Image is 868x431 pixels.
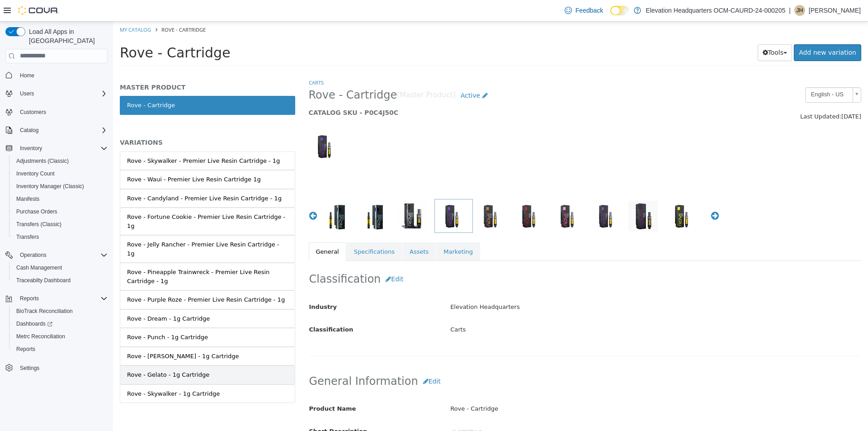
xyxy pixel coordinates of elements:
[330,278,755,294] div: Elevation Headquarters
[16,320,52,327] span: Dashboards
[196,384,243,390] span: Product Name
[330,379,755,395] div: Rove - Cartridge
[13,262,108,273] span: Cash Management
[196,249,748,266] h2: Classification
[693,66,736,80] span: English - US
[13,306,108,317] span: BioTrack Reconciliation
[13,344,39,355] a: Reports
[576,6,603,15] span: Feedback
[692,66,748,81] a: English - US
[330,402,755,418] div: < empty >
[13,232,108,242] span: Transfers
[16,363,43,374] a: Settings
[789,5,791,16] p: |
[561,1,607,19] a: Feedback
[9,180,111,193] button: Inventory Manager (Classic)
[13,168,58,179] a: Inventory Count
[48,5,93,11] span: Rove - Cartridge
[16,346,35,353] span: Reports
[2,69,111,82] button: Home
[13,219,108,230] span: Transfers (Classic)
[16,106,108,118] span: Customers
[646,5,785,16] p: Elevation Headquarters OCM-CAURD-24-000205
[9,193,111,205] button: Manifests
[7,117,182,125] h5: VARIATIONS
[2,105,111,118] button: Customers
[16,264,62,271] span: Cash Management
[9,218,111,231] button: Transfers (Classic)
[13,344,108,355] span: Reports
[20,145,42,152] span: Inventory
[289,221,323,240] a: Assets
[7,62,182,70] h5: MASTER PRODUCT
[687,91,728,98] span: Last Updated:
[16,88,108,99] span: Users
[9,343,111,355] button: Reports
[2,361,111,374] button: Settings
[14,191,175,208] div: Rove - Fortune Cookie - Premier Live Resin Cartridge - 1g
[16,157,69,165] span: Adjustments (Classic)
[7,23,118,39] span: Rove - Cartridge
[20,365,39,372] span: Settings
[16,293,42,304] button: Reports
[13,206,61,217] a: Purchase Orders
[16,233,39,241] span: Transfers
[16,250,108,260] span: Operations
[610,6,629,15] input: Dark Mode
[16,70,108,81] span: Home
[2,87,111,100] button: Users
[2,249,111,261] button: Operations
[2,142,111,155] button: Inventory
[2,124,111,137] button: Catalog
[16,221,61,228] span: Transfers (Classic)
[14,349,96,358] div: Rove - Gelato - 1g Cartridge
[20,90,34,97] span: Users
[14,153,148,162] div: Rove - Waui - Premier Live Resin Cartridge 1g
[16,107,50,118] a: Customers
[14,368,107,377] div: Rove - Skywalker - 1g Cartridge
[5,65,108,398] nav: Complex example
[196,351,748,368] h2: General Information
[9,261,111,274] button: Cash Management
[9,231,111,243] button: Transfers
[13,156,108,166] span: Adjustments (Classic)
[284,70,343,77] small: [Master Product]
[14,274,172,283] div: Rove - Purple Roze - Premier Live Resin Cartridge - 1g
[16,183,84,190] span: Inventory Manager (Classic)
[9,305,111,317] button: BioTrack Reconciliation
[16,250,50,260] button: Operations
[16,293,108,304] span: Reports
[348,70,367,77] span: Active
[9,205,111,218] button: Purchase Orders
[14,293,97,302] div: Rove - Dream - 1g Cartridge
[13,318,56,329] a: Dashboards
[16,308,73,315] span: BioTrack Reconciliation
[610,15,611,16] span: Dark Mode
[13,318,108,329] span: Dashboards
[16,362,108,373] span: Settings
[13,331,108,342] span: Metrc Reconciliation
[14,172,169,181] div: Rove - Candyland - Premier Live Resin Cartridge - 1g
[13,181,88,192] a: Inventory Manager (Classic)
[16,170,55,177] span: Inventory Count
[14,135,167,144] div: Rove - Skywalker - Premier Live Resin Cartridge - 1g
[196,189,205,199] button: Previous
[13,232,42,242] a: Transfers
[14,246,175,264] div: Rove - Pineapple Trainwreck - Premier Live Resin Cartridge - 1g
[13,194,108,204] span: Manifests
[20,295,39,302] span: Reports
[16,125,108,136] span: Catalog
[13,275,108,286] span: Traceabilty Dashboard
[13,275,74,286] a: Traceabilty Dashboard
[14,330,126,339] div: Rove - [PERSON_NAME] - 1g Cartridge
[13,262,66,273] a: Cash Management
[16,143,46,154] button: Inventory
[196,406,255,413] span: Short Description
[16,195,39,203] span: Manifests
[9,274,111,287] button: Traceabilty Dashboard
[2,292,111,305] button: Reports
[20,127,38,134] span: Catalog
[681,23,748,39] a: Add new variation
[18,6,59,15] img: Cova
[13,219,65,230] a: Transfers (Classic)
